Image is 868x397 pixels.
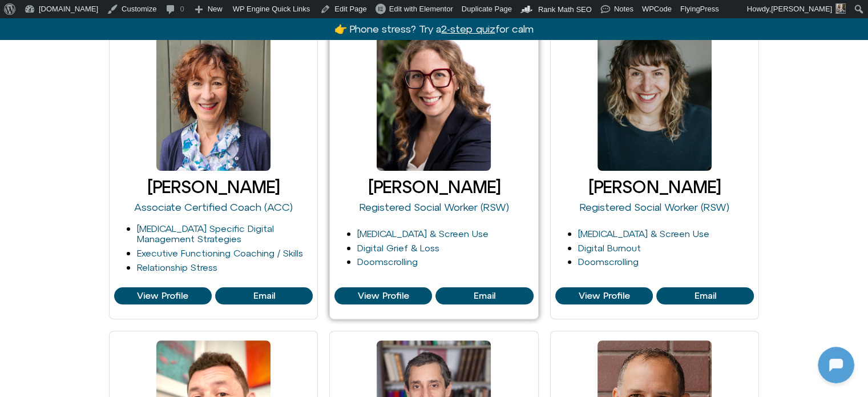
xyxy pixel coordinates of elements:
a: [PERSON_NAME] [147,177,280,197]
u: 2-step quiz [441,23,495,35]
a: Doomscrolling [578,256,639,267]
a: Registered Social Worker (RSW) [359,201,508,213]
a: Relationship Stress [137,262,217,272]
iframe: Botpress [818,347,854,383]
span: View Profile [578,291,629,301]
span: Rank Math SEO [538,5,592,14]
a: [MEDICAL_DATA] & Screen Use [578,228,709,239]
a: Registered Social Worker (RSW) [580,201,729,213]
span: [PERSON_NAME] [771,5,832,13]
a: View Profile of Blair Wexler-Singer [334,287,432,304]
a: Digital Burnout [578,243,641,253]
span: Email [253,291,274,301]
span: Email [695,291,716,301]
a: 👉 Phone stress? Try a2-step quizfor calm [334,23,533,35]
a: Doomscrolling [357,256,418,267]
a: View Profile of Cleo Haber [656,287,754,304]
a: View Profile of Aileen Crowne [215,287,313,304]
a: Digital Grief & Loss [357,243,439,253]
a: [MEDICAL_DATA] & Screen Use [357,228,488,239]
a: View Profile of Blair Wexler-Singer [435,287,533,304]
span: Email [474,291,495,301]
a: [MEDICAL_DATA] Specific Digital Management Strategies [137,223,274,244]
a: Associate Certified Coach (ACC) [134,201,293,213]
a: View Profile of Aileen Crowne [114,287,212,304]
span: View Profile [358,291,409,301]
a: Executive Functioning Coaching / Skills [137,248,303,258]
a: View Profile of Cleo Haber [555,287,653,304]
span: View Profile [137,291,188,301]
a: [PERSON_NAME] [368,177,500,197]
span: Edit with Elementor [389,5,453,13]
a: [PERSON_NAME] [588,177,721,197]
